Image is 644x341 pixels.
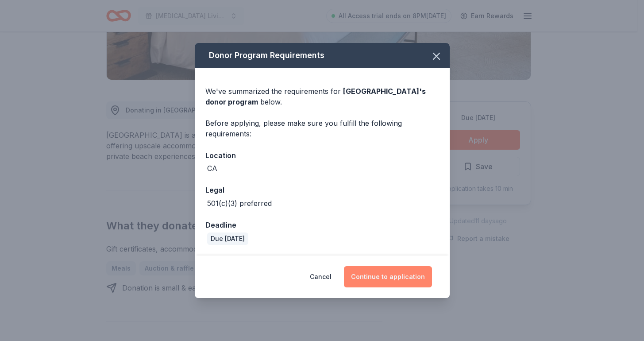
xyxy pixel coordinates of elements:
div: CA [207,163,217,174]
div: Donor Program Requirements [195,43,450,68]
div: Before applying, please make sure you fulfill the following requirements: [205,118,439,139]
button: Cancel [310,266,332,287]
div: Due [DATE] [207,232,248,245]
div: 501(c)(3) preferred [207,198,272,209]
div: Legal [205,184,439,196]
div: We've summarized the requirements for below. [205,86,439,107]
div: Deadline [205,219,439,231]
button: Continue to application [344,266,432,287]
div: Location [205,150,439,161]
